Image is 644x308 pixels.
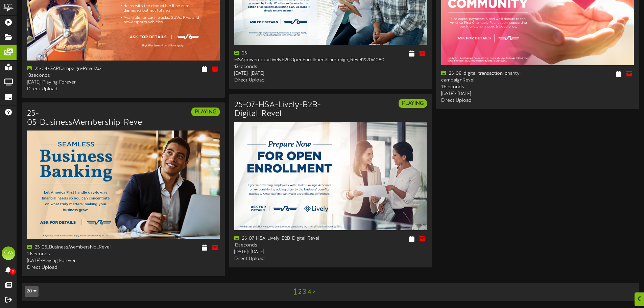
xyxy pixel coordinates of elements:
h3: 25-07-HSA-Lively-B2B-Digital_Revel [234,101,326,119]
a: 2 [298,288,302,296]
button: 20 [25,286,39,297]
strong: PLAYING [195,109,216,115]
div: 25-HSApoweredbyLivelyB2COpenEnrollmentCampaign_Revel1920x1080 [234,50,326,64]
div: 25-05_BusinessMembership_Revel [27,244,118,251]
div: 13 seconds [234,64,326,70]
div: Direct Upload [234,256,326,262]
div: 13 seconds [441,84,532,91]
div: Direct Upload [441,97,532,104]
a: 1 [294,287,297,296]
a: 3 [303,288,306,296]
img: a9eff323-89db-4225-8176-119a2c0465f7.jpg [234,122,427,231]
div: [DATE] - Playing Forever [27,79,118,86]
strong: PLAYING [402,100,424,106]
div: 13 seconds [27,251,118,258]
span: 0 [10,268,16,275]
div: CM [2,246,15,260]
div: [DATE] - Playing Forever [27,258,118,264]
div: [DATE] - [DATE] [234,70,326,77]
div: Direct Upload [27,86,118,93]
div: 25-08-digital-transaction-charity-campaignRevel [441,70,532,84]
div: [DATE] - [DATE] [441,91,532,97]
a: > [313,288,315,296]
div: Direct Upload [27,264,118,271]
div: [DATE] - [DATE] [234,249,326,256]
div: 13 seconds [234,242,326,249]
a: 4 [308,288,311,296]
h3: 25-05_BusinessMembership_Revel [27,109,144,127]
div: 13 seconds [27,72,118,79]
div: Direct Upload [234,77,326,84]
img: d70e1a5e-2765-4c1b-9435-4df276b0acdb.png [27,131,220,239]
div: 25-04-GAPCampaign-Revel2x2 [27,66,118,72]
div: 25-07-HSA-Lively-B2B-Digital_Revel [234,235,326,242]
